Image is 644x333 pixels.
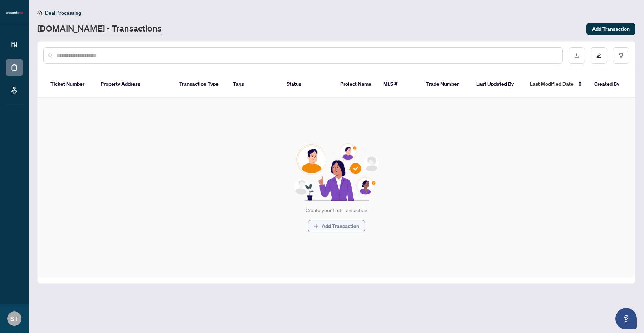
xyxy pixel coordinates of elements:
[335,70,377,98] th: Project Name
[308,220,365,232] button: Add Transaction
[95,70,174,98] th: Property Address
[37,10,42,15] span: home
[290,143,382,201] img: Null State Icon
[470,70,524,98] th: Last Updated By
[37,23,162,35] a: [DOMAIN_NAME] - Transactions
[589,70,631,98] th: Created By
[45,70,95,98] th: Ticket Number
[174,70,227,98] th: Transaction Type
[322,220,359,232] span: Add Transaction
[524,70,589,98] th: Last Modified Date
[613,47,629,64] button: filter
[592,23,630,35] span: Add Transaction
[586,23,635,35] button: Add Transaction
[420,70,470,98] th: Trade Number
[281,70,335,98] th: Status
[227,70,281,98] th: Tags
[591,47,607,64] button: edit
[596,53,601,58] span: edit
[569,47,585,64] button: download
[619,53,624,58] span: filter
[530,80,574,88] span: Last Modified Date
[377,70,420,98] th: MLS #
[10,314,18,324] span: ST
[574,53,579,58] span: download
[314,224,319,229] span: plus
[45,10,81,16] span: Deal Processing
[6,11,23,15] img: logo
[615,308,637,329] button: Open asap
[306,206,367,214] div: Create your first transaction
